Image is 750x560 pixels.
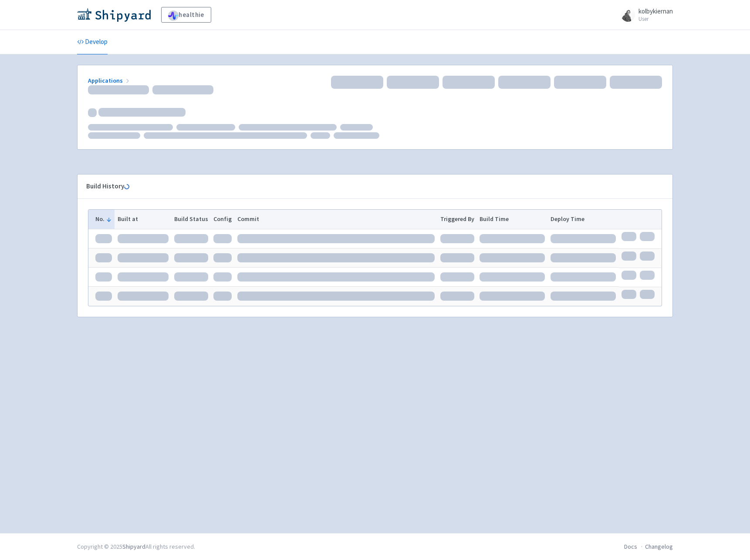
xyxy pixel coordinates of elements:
[88,77,131,84] a: Applications
[639,16,673,22] small: User
[77,8,151,22] img: Shipyard logo
[122,543,145,550] a: Shipyard
[115,210,171,229] th: Built at
[161,7,211,23] a: healthie
[437,210,477,229] th: Triggered By
[616,8,673,22] a: kolbykiernan User
[95,215,112,224] button: No.
[211,210,235,229] th: Config
[624,543,637,550] a: Docs
[86,181,650,191] div: Build History
[548,210,619,229] th: Deploy Time
[77,542,195,551] div: Copyright © 2025 All rights reserved.
[171,210,211,229] th: Build Status
[477,210,548,229] th: Build Time
[645,543,673,550] a: Changelog
[639,7,673,15] span: kolbykiernan
[235,210,438,229] th: Commit
[77,30,108,54] a: Develop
